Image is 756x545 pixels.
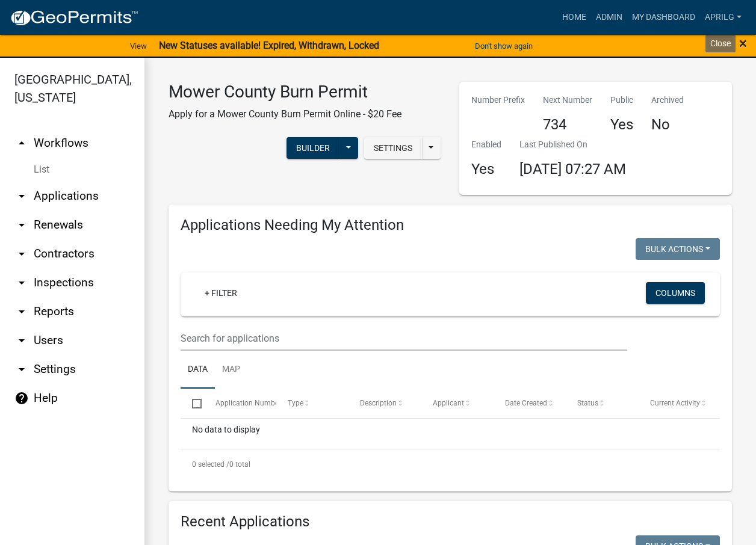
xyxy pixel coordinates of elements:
[470,36,538,56] button: Don't show again
[14,362,29,377] i: arrow_drop_down
[543,94,592,106] p: Next Number
[739,36,747,51] button: Close
[421,389,494,417] datatable-header-cell: Applicant
[494,389,566,417] datatable-header-cell: Date Created
[14,333,29,348] i: arrow_drop_down
[639,389,711,417] datatable-header-cell: Current Activity
[566,389,638,417] datatable-header-cell: Status
[14,276,29,290] i: arrow_drop_down
[181,217,720,234] h4: Applications Needing My Attention
[192,460,229,469] span: 0 selected /
[610,94,633,106] p: Public
[349,389,421,417] datatable-header-cell: Description
[181,419,720,449] div: No data to display
[169,82,401,102] h3: Mower County Burn Permit
[14,218,29,232] i: arrow_drop_down
[181,513,720,531] h4: Recent Applications
[636,238,720,260] button: Bulk Actions
[505,399,547,407] span: Date Created
[14,136,29,150] i: arrow_drop_up
[433,399,464,407] span: Applicant
[181,449,720,479] div: 0 total
[288,399,303,407] span: Type
[519,161,626,177] span: [DATE] 07:27 AM
[591,6,627,29] a: Admin
[739,35,747,52] span: ×
[700,6,746,29] a: aprilg
[14,247,29,261] i: arrow_drop_down
[360,399,397,407] span: Description
[215,399,281,407] span: Application Number
[519,138,626,151] p: Last Published On
[610,116,633,134] h4: Yes
[651,116,684,134] h4: No
[364,137,422,159] button: Settings
[557,6,591,29] a: Home
[651,94,684,106] p: Archived
[627,6,700,29] a: My Dashboard
[287,137,339,159] button: Builder
[14,304,29,319] i: arrow_drop_down
[203,389,276,417] datatable-header-cell: Application Number
[650,399,700,407] span: Current Activity
[276,389,349,417] datatable-header-cell: Type
[159,40,379,51] strong: New Statuses available! Expired, Withdrawn, Locked
[705,35,736,52] div: Close
[181,326,627,351] input: Search for applications
[14,391,29,405] i: help
[543,116,592,134] h4: 734
[14,189,29,203] i: arrow_drop_down
[471,138,501,151] p: Enabled
[125,36,152,56] a: View
[181,351,215,389] a: Data
[471,161,501,178] h4: Yes
[195,282,247,304] a: + Filter
[215,351,247,389] a: Map
[577,399,598,407] span: Status
[169,107,401,122] p: Apply for a Mower County Burn Permit Online - $20 Fee
[646,282,705,304] button: Columns
[181,389,203,417] datatable-header-cell: Select
[471,94,525,106] p: Number Prefix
